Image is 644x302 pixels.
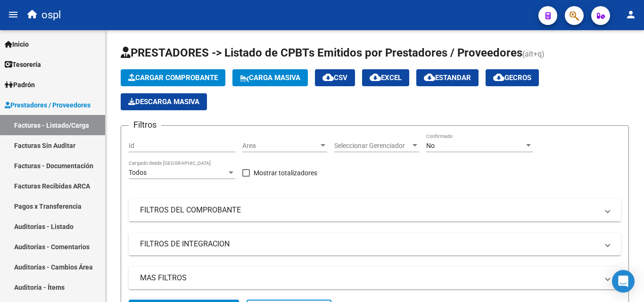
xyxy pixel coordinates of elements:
[121,69,225,86] button: Cargar Comprobante
[5,39,29,49] span: Inicio
[5,80,35,90] span: Padrón
[121,93,207,110] app-download-masive: Descarga masiva de comprobantes (adjuntos)
[315,69,355,86] button: CSV
[129,233,621,255] mat-expansion-panel-header: FILTROS DE INTEGRACION
[242,142,319,150] span: Area
[232,69,308,86] button: Carga Masiva
[493,72,504,83] mat-icon: cloud_download
[140,205,598,215] mat-panel-title: FILTROS DEL COMPROBANTE
[128,98,199,106] span: Descarga Masiva
[322,73,347,82] span: CSV
[140,239,598,249] mat-panel-title: FILTROS DE INTEGRACION
[240,73,300,82] span: Carga Masiva
[486,69,539,86] button: Gecros
[362,69,409,86] button: EXCEL
[140,273,598,283] mat-panel-title: MAS FILTROS
[424,73,471,82] span: Estandar
[370,73,402,82] span: EXCEL
[426,142,435,149] span: No
[254,167,317,179] span: Mostrar totalizadores
[129,199,621,221] mat-expansion-panel-header: FILTROS DEL COMPROBANTE
[334,142,411,150] span: Seleccionar Gerenciador
[522,49,545,58] span: (alt+q)
[5,100,91,110] span: Prestadores / Proveedores
[612,270,635,293] div: Open Intercom Messenger
[416,69,479,86] button: Estandar
[41,5,61,25] span: ospl
[424,72,435,83] mat-icon: cloud_download
[128,73,218,82] span: Cargar Comprobante
[129,267,621,289] mat-expansion-panel-header: MAS FILTROS
[129,118,161,131] h3: Filtros
[129,169,147,176] span: Todos
[493,73,531,82] span: Gecros
[5,59,41,70] span: Tesorería
[8,9,19,20] mat-icon: menu
[370,72,381,83] mat-icon: cloud_download
[625,9,636,20] mat-icon: person
[121,46,522,59] span: PRESTADORES -> Listado de CPBTs Emitidos por Prestadores / Proveedores
[121,93,207,110] button: Descarga Masiva
[322,72,334,83] mat-icon: cloud_download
